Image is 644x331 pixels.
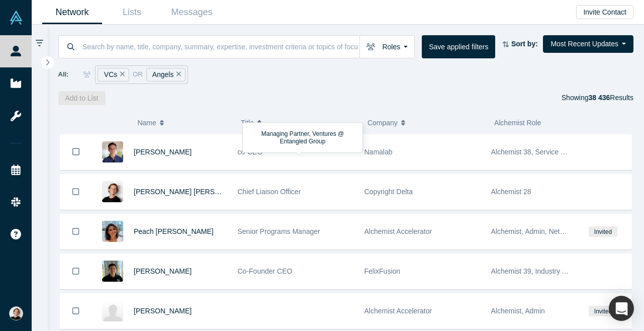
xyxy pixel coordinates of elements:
[367,112,398,133] span: Company
[134,307,192,315] a: [PERSON_NAME]
[133,69,143,79] span: or
[491,188,531,196] span: Alchemist 28
[102,141,123,162] img: Andres Meiners's Profile Image
[134,227,214,235] a: Peach [PERSON_NAME]
[359,35,415,58] button: Roles
[134,148,192,156] a: [PERSON_NAME]
[364,267,401,275] span: FelixFusion
[81,35,359,58] input: Search by name, title, company, summary, expertise, investment criteria or topics of focus
[588,94,610,102] strong: 38 436
[102,1,162,24] a: Lists
[102,261,123,282] img: Ashkan Yousefi's Profile Image
[60,175,91,209] button: Bookmark
[238,267,293,275] span: Co-Founder CEO
[238,188,301,196] span: Chief Liaison Officer
[589,306,617,316] span: Invited
[60,254,91,289] button: Bookmark
[576,5,633,19] button: Invite Contact
[134,188,251,196] a: [PERSON_NAME] [PERSON_NAME]
[137,112,230,133] button: Name
[58,91,106,105] button: Add to List
[422,35,495,58] button: Save applied filters
[367,112,484,133] button: Company
[60,134,91,170] button: Bookmark
[102,181,123,202] img: Turo Pekari's Profile Image
[491,307,545,315] span: Alchemist, Admin
[102,300,123,321] img: Anna Sanchez's Profile Image
[562,91,633,105] div: Showing
[173,69,181,80] button: Remove Filter
[364,227,432,235] span: Alchemist Accelerator
[364,188,413,196] span: Copyright Delta
[137,112,156,133] span: Name
[102,221,123,242] img: Peach Nashed's Profile Image
[364,148,393,156] span: Namalab
[9,306,23,320] img: Turo Pekari's Account
[146,68,186,81] div: Angels
[589,226,617,237] span: Invited
[491,227,575,235] span: Alchemist, Admin, Network
[238,227,320,235] span: Senior Programs Manager
[162,1,222,24] a: Messages
[117,69,125,80] button: Remove Filter
[543,35,633,53] button: Most Recent Updates
[98,68,129,81] div: VCs
[9,11,23,25] img: Alchemist Vault Logo
[42,1,102,24] a: Network
[60,214,91,249] button: Bookmark
[238,148,263,156] span: co-CEO
[494,119,541,127] span: Alchemist Role
[588,94,633,102] span: Results
[58,69,69,79] span: All:
[511,40,538,48] strong: Sort by:
[241,112,357,133] button: Title
[60,294,91,328] button: Bookmark
[364,307,432,315] span: Alchemist Accelerator
[134,267,192,275] a: [PERSON_NAME]
[241,112,254,133] span: Title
